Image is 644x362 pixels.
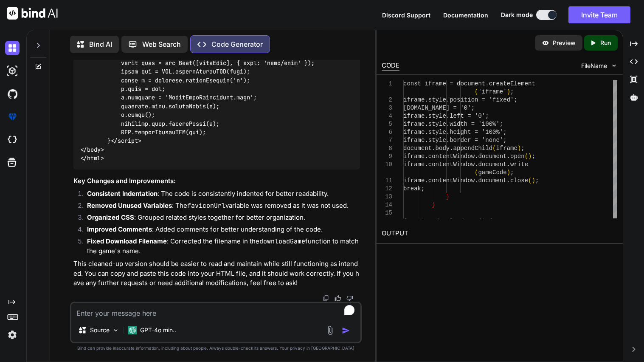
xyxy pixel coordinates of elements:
[532,177,535,184] span: )
[382,185,392,193] div: 12
[87,146,101,153] span: body
[532,153,535,160] span: ;
[346,295,353,302] img: dislike
[325,325,335,335] img: attachment
[382,112,392,120] div: 4
[510,169,514,176] span: ;
[525,153,528,160] span: (
[71,303,360,318] textarea: To enrich screen reader interactions, please activate Accessibility in Grammarly extension settings
[403,121,503,127] span: iframe.style.width = '100%';
[403,177,510,184] span: iframe.contentWindow.document.
[535,177,539,184] span: ;
[478,88,507,95] span: 'iframe'
[403,161,510,168] span: iframe.contentWindow.document.
[510,177,528,184] span: close
[118,137,138,145] span: script
[80,201,360,213] li: : The variable was removed as it was not used.
[80,189,360,201] li: : The code is consistently indented for better readability.
[492,145,496,152] span: (
[80,225,360,237] li: : Added comments for better understanding of the code.
[600,39,611,47] p: Run
[507,88,510,95] span: )
[403,153,510,160] span: iframe.contentWindow.document.
[510,88,514,95] span: ;
[323,295,329,302] img: copy
[542,39,549,47] img: preview
[510,80,535,87] span: Element
[510,161,528,168] span: write
[382,177,392,185] div: 11
[568,6,630,23] button: Invite Team
[80,154,104,162] span: </ >
[382,217,392,225] div: 16
[478,169,507,176] span: gameCode
[80,213,360,225] li: : Grouped related styles together for better organization.
[128,326,137,334] img: GPT-4o mini
[382,128,392,136] div: 6
[501,11,533,19] span: Dark mode
[403,113,489,119] span: iframe.style.left = '0';
[87,237,167,245] strong: Fixed Download Filename
[211,39,263,49] p: Code Generator
[403,80,510,87] span: const iframe = document.create
[187,201,225,210] code: faviconUrl
[403,129,507,136] span: iframe.style.height = '100%';
[382,11,430,19] span: Discord Support
[87,213,134,221] strong: Organized CSS
[87,201,172,209] strong: Removed Unused Variables
[87,189,157,198] strong: Consistent Indentation
[382,136,392,144] div: 7
[111,137,141,145] span: </ >
[112,327,119,334] img: Pick Models
[87,225,152,233] strong: Improved Comments
[446,193,450,200] span: }
[553,39,576,47] p: Preview
[5,87,20,101] img: githubDark
[507,169,510,176] span: )
[489,218,492,224] span: {
[7,7,58,20] img: Bind AI
[382,104,392,112] div: 3
[70,345,362,351] p: Bind can provide inaccurate information, including about people. Always double-check its answers....
[90,326,110,334] p: Source
[403,185,425,192] span: break;
[382,61,399,71] div: CODE
[382,120,392,128] div: 5
[382,201,392,209] div: 14
[89,39,112,49] p: Bind AI
[517,145,521,152] span: )
[521,145,524,152] span: ;
[142,39,181,49] p: Web Search
[432,201,435,208] span: }
[382,96,392,104] div: 2
[581,62,607,70] span: FileName
[382,161,392,169] div: 10
[443,11,488,19] span: Documentation
[403,137,507,144] span: iframe.style.border = 'none';
[475,88,478,95] span: (
[73,176,360,186] h3: Key Changes and Improvements:
[510,96,517,103] span: ';
[5,110,20,124] img: premium
[140,326,176,334] p: GPT-4o min..
[259,237,305,246] code: downloadGame
[382,80,392,88] div: 1
[475,169,478,176] span: (
[73,259,360,288] p: This cleaned-up version should be easier to read and maintain while still functioning as intended...
[382,209,392,217] div: 15
[510,153,525,160] span: open
[80,237,360,256] li: : Corrected the filename in the function to match the game's name.
[610,62,618,69] img: chevron down
[87,154,101,162] span: html
[80,146,104,153] span: </ >
[382,144,392,153] div: 8
[382,193,392,201] div: 13
[403,105,475,111] span: [DOMAIN_NAME] = '0';
[528,177,532,184] span: (
[482,218,485,224] span: )
[382,153,392,161] div: 9
[496,145,517,152] span: iframe
[443,11,488,20] button: Documentation
[382,11,430,20] button: Discord Support
[335,295,341,302] img: like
